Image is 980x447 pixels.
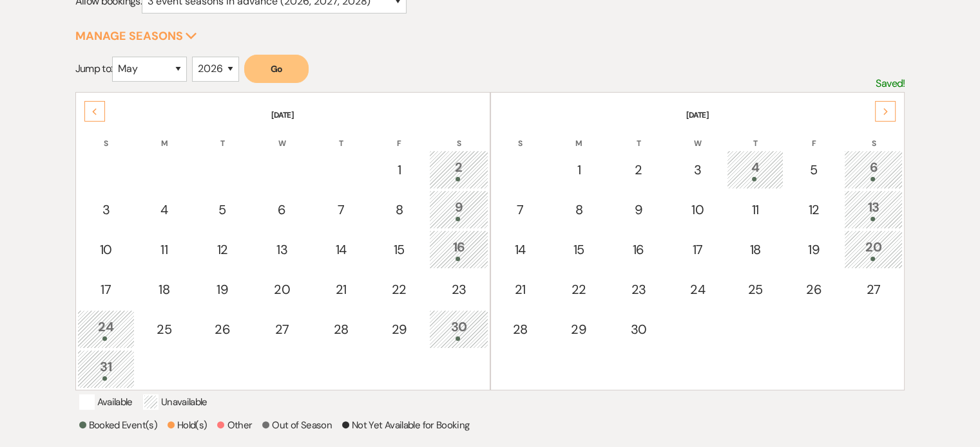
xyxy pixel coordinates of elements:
[136,122,192,149] th: M
[499,240,542,259] div: 14
[677,200,719,219] div: 10
[677,240,719,259] div: 17
[429,122,488,149] th: S
[260,200,304,219] div: 6
[320,320,361,339] div: 28
[499,200,542,219] div: 7
[79,417,157,433] p: Booked Event(s)
[143,394,207,410] p: Unavailable
[244,55,309,83] button: Go
[436,280,481,299] div: 23
[75,62,113,75] span: Jump to:
[262,417,332,433] p: Out of Season
[436,197,481,221] div: 9
[734,240,776,259] div: 18
[378,320,421,339] div: 29
[77,94,488,121] th: [DATE]
[378,240,421,259] div: 15
[792,160,836,179] div: 5
[557,160,600,179] div: 1
[79,394,133,410] p: Available
[677,280,719,299] div: 24
[669,122,726,149] th: W
[143,280,185,299] div: 18
[84,280,128,299] div: 17
[320,200,361,219] div: 7
[734,280,776,299] div: 25
[616,240,661,259] div: 16
[436,317,481,341] div: 30
[734,158,776,181] div: 4
[200,240,244,259] div: 12
[260,320,304,339] div: 27
[378,160,421,179] div: 1
[792,240,836,259] div: 19
[727,122,783,149] th: T
[734,200,776,219] div: 11
[378,280,421,299] div: 22
[851,197,896,221] div: 13
[143,320,185,339] div: 25
[785,122,843,149] th: F
[557,320,600,339] div: 29
[378,200,421,219] div: 8
[253,122,311,149] th: W
[499,320,542,339] div: 28
[84,317,128,341] div: 24
[557,280,600,299] div: 22
[492,122,549,149] th: S
[143,200,185,219] div: 4
[370,122,428,149] th: F
[320,240,361,259] div: 14
[260,240,304,259] div: 13
[75,30,197,42] button: Manage Seasons
[77,122,135,149] th: S
[436,237,481,261] div: 16
[550,122,608,149] th: M
[312,122,369,149] th: T
[499,280,542,299] div: 21
[320,280,361,299] div: 21
[851,237,896,261] div: 20
[193,122,251,149] th: T
[492,94,903,121] th: [DATE]
[436,158,481,181] div: 2
[609,122,668,149] th: T
[200,280,244,299] div: 19
[844,122,903,149] th: S
[200,320,244,339] div: 26
[84,240,128,259] div: 10
[260,280,304,299] div: 20
[168,417,207,433] p: Hold(s)
[557,240,600,259] div: 15
[557,200,600,219] div: 8
[84,200,128,219] div: 3
[342,417,469,433] p: Not Yet Available for Booking
[677,160,719,179] div: 3
[792,280,836,299] div: 26
[616,280,661,299] div: 23
[876,75,905,92] p: Saved!
[616,200,661,219] div: 9
[84,357,128,381] div: 31
[851,158,896,181] div: 6
[792,200,836,219] div: 12
[200,200,244,219] div: 5
[616,160,661,179] div: 2
[616,320,661,339] div: 30
[217,417,252,433] p: Other
[851,280,896,299] div: 27
[143,240,185,259] div: 11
